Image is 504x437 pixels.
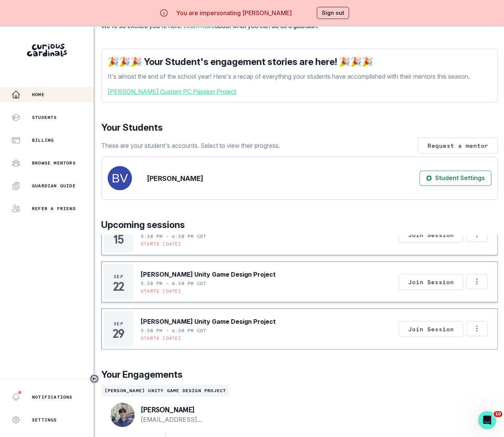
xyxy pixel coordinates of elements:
p: It's almost the end of the school year! Here's a recap of everything your students have accomplis... [108,72,491,81]
p: 15 [113,236,123,243]
p: Upcoming sessions [101,218,498,232]
button: Toggle sidebar [89,374,99,384]
p: Your Students [101,121,498,135]
p: [PERSON_NAME] Unity Game Design Project [141,317,276,326]
a: [EMAIL_ADDRESS][DOMAIN_NAME] [141,415,217,424]
p: [PERSON_NAME] Unity Game Design Project [104,388,226,394]
p: [PERSON_NAME] Unity Game Design Project [141,270,276,279]
button: Join Session [399,227,463,243]
p: Your Engagements [101,368,498,382]
p: Starts [DATE] [141,288,181,294]
p: You are impersonating [PERSON_NAME] [176,8,292,17]
p: 5:30 PM - 6:30 PM CDT [141,328,206,334]
p: Sep [114,274,123,280]
button: Options [466,321,488,336]
p: Sep [114,321,123,327]
button: Request a mentor [418,138,498,154]
iframe: Intercom live chat [478,411,496,429]
p: Guardian Guide [32,183,76,189]
p: [PERSON_NAME] [147,173,203,184]
p: Students [32,114,57,120]
p: Settings [32,417,57,423]
button: Join Session [399,274,463,290]
button: Join Session [399,321,463,337]
p: Starts [DATE] [141,335,181,341]
p: Refer a friend [32,206,76,212]
p: Home [32,92,45,98]
p: [PERSON_NAME] [141,406,217,413]
img: svg [108,166,132,190]
img: Curious Cardinals Logo [27,44,67,57]
p: 🎉🎉🎉 Your Student's engagement stories are here! 🎉🎉🎉 [108,55,491,69]
button: Options [466,274,488,289]
button: Sign out [317,7,349,19]
p: Browse Mentors [32,160,76,166]
span: 10 [494,411,502,417]
p: 22 [113,283,124,290]
p: Billing [32,137,54,143]
p: Starts [DATE] [141,241,181,247]
p: These are your student's accounts. Select to view their progress. [101,141,280,150]
p: 5:30 PM - 6:30 PM CDT [141,233,206,239]
p: Notifications [32,394,73,400]
button: Student Settings [420,171,491,186]
p: 29 [113,330,124,337]
p: 5:30 PM - 6:30 PM CDT [141,280,206,287]
a: [PERSON_NAME] Custom PC Passion Project [108,87,491,96]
